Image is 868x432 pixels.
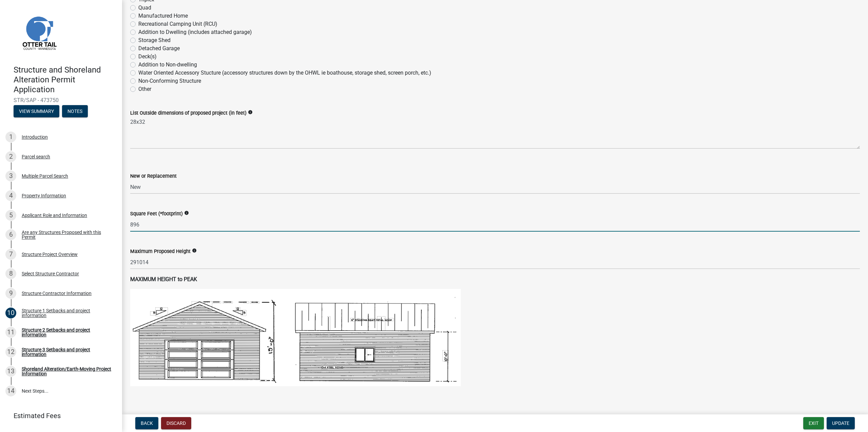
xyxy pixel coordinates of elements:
strong: MAXIMUM HEIGHT to PEAK [130,276,197,282]
label: Water Oriented Accessory Stucture (accessory structures down by the OHWL ie boathouse, storage sh... [138,69,431,77]
button: Exit [803,417,824,429]
div: Structure Contractor Information [22,291,92,296]
div: Structure 2 Setbacks and project information [22,328,111,337]
button: Update [827,417,855,429]
i: info [248,110,253,115]
span: Back [141,420,153,426]
div: Parcel search [22,154,50,159]
span: Update [832,420,849,426]
div: Are any Structures Proposed with this Permit [22,230,111,239]
wm-modal-confirm: Notes [62,109,88,115]
span: STR/SAP - 473750 [14,97,108,103]
i: info [184,211,189,215]
div: Introduction [22,135,48,139]
div: 8 [5,268,16,279]
label: List Outside dimensions of proposed project (in feet) [130,111,246,116]
label: Quad [138,4,151,12]
label: Square Feet (*footprint) [130,212,183,216]
div: 9 [5,288,16,299]
div: Select Structure Contractor [22,271,79,276]
div: 3 [5,171,16,181]
button: Back [135,417,158,429]
label: New or Replacement [130,174,177,179]
div: 11 [5,327,16,338]
label: Recreational Camping Unit (RCU) [138,20,217,28]
div: 10 [5,308,16,318]
label: Maximum Proposed Height [130,249,191,254]
label: Storage Shed [138,36,171,44]
div: Shoreland Alteration/Earth-Moving Project Information [22,367,111,376]
div: Structure 1 Setbacks and project information [22,308,111,318]
label: Addition to Non-dwelling [138,61,197,69]
a: Estimated Fees [5,409,111,423]
label: Addition to Dwelling (includes attached garage) [138,28,252,36]
label: Deck(s) [138,53,157,61]
label: Other [138,85,151,93]
div: 1 [5,132,16,142]
label: Detached Garage [138,44,180,53]
button: View Summary [14,105,59,117]
div: Multiple Parcel Search [22,174,68,178]
div: 4 [5,190,16,201]
div: Property Information [22,193,66,198]
h4: Structure and Shoreland Alteration Permit Application [14,65,117,94]
div: Applicant Role and Information [22,213,87,218]
div: 6 [5,229,16,240]
button: Discard [161,417,191,429]
i: info [192,248,197,253]
label: Non-Conforming Structure [138,77,201,85]
div: 2 [5,151,16,162]
img: image_42e23c4b-ffdd-47ad-946e-070c62857ad5.png [130,289,461,386]
button: Notes [62,105,88,117]
label: Manufactured Home [138,12,188,20]
div: Structure 3 Setbacks and project information [22,347,111,357]
div: 12 [5,347,16,357]
div: 7 [5,249,16,260]
div: Structure Project Overview [22,252,78,257]
div: 13 [5,366,16,377]
img: Otter Tail County, Minnesota [14,7,64,58]
div: 14 [5,386,16,396]
wm-modal-confirm: Summary [14,109,59,115]
div: 5 [5,210,16,221]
